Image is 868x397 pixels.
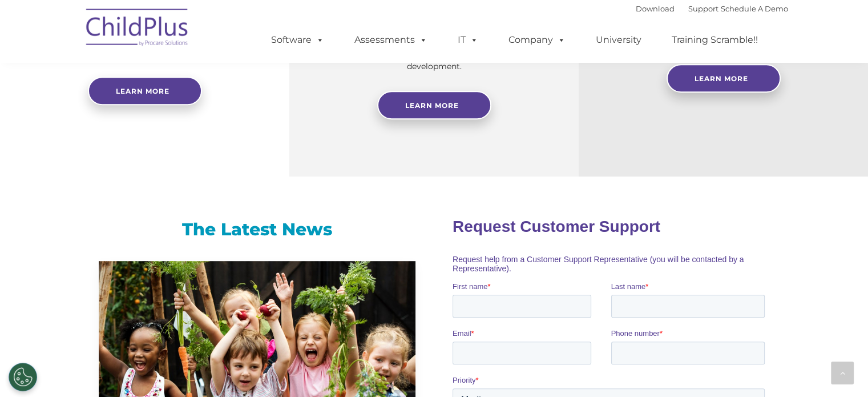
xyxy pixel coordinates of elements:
a: Download [636,4,675,13]
a: Learn More [667,64,781,93]
button: Cookies Settings [9,363,37,391]
a: Support [688,4,718,13]
span: Learn More [695,74,748,83]
a: Learn More [377,91,491,119]
span: Learn More [405,101,459,110]
a: Assessments [343,29,439,51]
h3: The Latest News [99,218,415,241]
img: ChildPlus by Procare Solutions [80,1,195,58]
font: | [636,4,788,13]
span: Last name [159,75,193,84]
a: Software [260,29,336,51]
a: Learn more [88,77,202,105]
a: University [584,29,653,51]
span: Learn more [116,87,169,95]
span: Phone number [159,122,207,131]
a: IT [446,29,490,51]
a: Company [497,29,577,51]
a: Schedule A Demo [721,4,788,13]
a: Training Scramble!! [660,29,769,51]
